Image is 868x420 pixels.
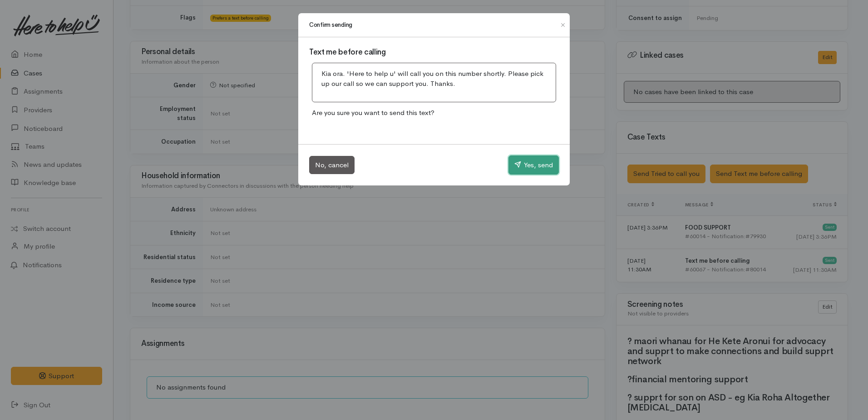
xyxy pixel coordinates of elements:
[309,105,559,121] p: Are you sure you want to send this text?
[508,155,559,175] button: Yes, send
[321,69,547,89] p: Kia ora. 'Here to help u' will call you on this number shortly. Please pick up our call so we can...
[309,156,355,175] button: No, cancel
[309,48,559,57] h3: Text me before calling
[556,20,570,30] button: Close
[309,20,352,30] h1: Confirm sending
